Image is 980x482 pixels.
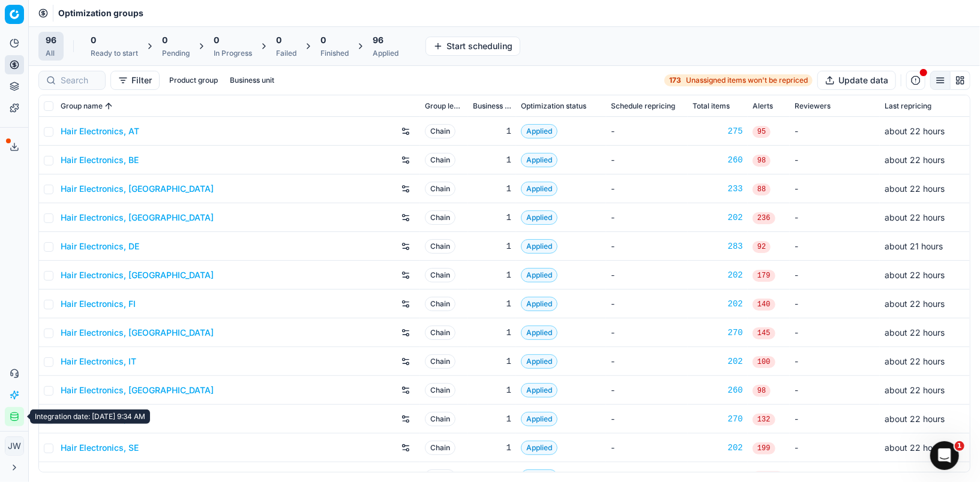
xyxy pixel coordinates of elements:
[885,155,945,165] span: about 22 hours
[790,405,880,433] td: -
[790,232,880,261] td: -
[425,354,455,369] span: Chain
[606,290,688,318] td: -
[61,212,214,224] a: Hair Electronics, [GEOGRAPHIC_DATA]
[606,174,688,203] td: -
[473,413,511,425] div: 1
[753,327,775,339] span: 145
[61,125,139,137] a: Hair Electronics, AT
[110,71,160,90] button: Filter
[693,101,730,111] span: Total items
[606,117,688,146] td: -
[103,100,115,112] button: Sorted by Group name ascending
[753,241,771,253] span: 92
[606,232,688,261] td: -
[606,203,688,232] td: -
[753,442,775,454] span: 199
[885,183,945,194] span: about 22 hours
[693,356,743,367] a: 202
[61,442,139,454] a: Hair Electronics, SE
[817,71,896,90] button: Update data
[753,414,775,426] span: 132
[425,268,455,282] span: Chain
[693,269,743,281] div: 202
[473,298,511,310] div: 1
[521,182,558,196] span: Applied
[521,383,558,397] span: Applied
[753,155,771,167] span: 98
[753,126,771,138] span: 95
[790,318,880,347] td: -
[61,269,214,281] a: Hair Electronics, [GEOGRAPHIC_DATA]
[753,212,775,224] span: 236
[693,183,743,195] a: 233
[790,347,880,376] td: -
[162,34,167,46] span: 0
[753,270,775,282] span: 179
[611,101,675,111] span: Schedule repricing
[425,182,455,196] span: Chain
[473,442,511,454] div: 1
[91,34,96,46] span: 0
[686,76,808,85] span: Unassigned items won't be repriced
[606,318,688,347] td: -
[320,49,349,58] div: Finished
[753,385,771,397] span: 98
[521,153,558,167] span: Applied
[693,212,743,224] a: 202
[521,124,558,138] span: Applied
[521,412,558,426] span: Applied
[885,101,931,111] span: Last repricing
[885,241,943,251] span: about 21 hours
[473,384,511,396] div: 1
[606,146,688,174] td: -
[473,327,511,339] div: 1
[521,326,558,340] span: Applied
[61,183,214,195] a: Hair Electronics, [GEOGRAPHIC_DATA]
[669,76,681,85] strong: 173
[61,240,139,252] a: Hair Electronics, DE
[61,356,136,367] a: Hair Electronics, IT
[425,37,520,56] button: Start scheduling
[276,49,296,58] div: Failed
[885,299,945,309] span: about 22 hours
[473,154,511,166] div: 1
[521,297,558,311] span: Applied
[955,441,964,451] span: 1
[46,49,56,58] div: All
[5,436,24,456] button: JW
[214,34,219,46] span: 0
[790,376,880,405] td: -
[790,146,880,174] td: -
[606,347,688,376] td: -
[693,442,743,454] a: 202
[753,101,773,111] span: Alerts
[425,412,455,426] span: Chain
[753,356,775,368] span: 100
[61,101,103,111] span: Group name
[753,299,775,311] span: 140
[373,34,383,46] span: 96
[521,101,586,111] span: Optimization status
[606,433,688,462] td: -
[790,203,880,232] td: -
[214,49,252,58] div: In Progress
[425,153,455,167] span: Chain
[5,437,23,455] span: JW
[61,74,98,86] input: Search
[425,441,455,455] span: Chain
[425,297,455,311] span: Chain
[885,471,945,481] span: about 22 hours
[790,174,880,203] td: -
[473,183,511,195] div: 1
[693,298,743,310] a: 202
[473,125,511,137] div: 1
[693,413,743,425] a: 270
[790,117,880,146] td: -
[425,383,455,397] span: Chain
[373,49,398,58] div: Applied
